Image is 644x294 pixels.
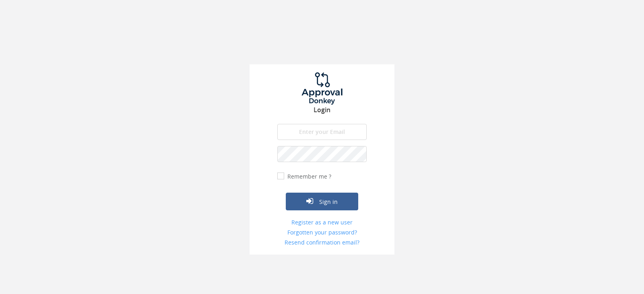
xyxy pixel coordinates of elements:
a: Register as a new user [277,218,367,226]
label: Remember me ? [285,173,331,181]
a: Forgotten your password? [277,228,367,236]
button: Sign in [286,193,358,210]
a: Resend confirmation email? [277,238,367,247]
input: Enter your Email [277,124,367,140]
img: logo.png [292,72,352,105]
h3: Login [250,107,394,114]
